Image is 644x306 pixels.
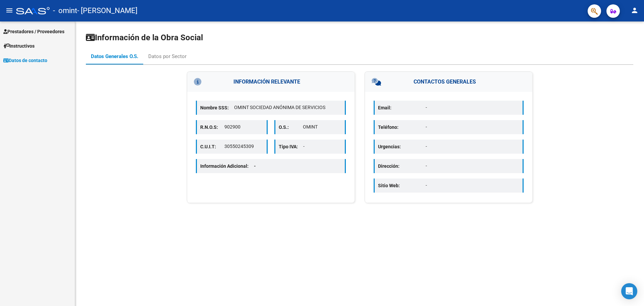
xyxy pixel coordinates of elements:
[3,57,47,64] span: Datos de contacto
[378,123,426,131] p: Teléfono:
[303,123,341,131] p: OMINT
[426,162,519,169] p: -
[426,143,519,150] p: -
[378,182,426,189] p: Sitio Web:
[378,162,426,170] p: Dirección:
[200,143,224,150] p: C.U.I.T:
[631,6,639,14] mat-icon: person
[426,182,519,189] p: -
[621,283,637,299] div: Open Intercom Messenger
[86,32,633,43] h1: Información de la Obra Social
[279,143,303,150] p: Tipo IVA:
[5,6,13,14] mat-icon: menu
[303,143,342,150] p: -
[200,162,261,170] p: Información Adicional:
[234,104,341,111] p: OMINT SOCIEDAD ANÓNIMA DE SERVICIOS
[91,53,138,60] div: Datos Generales O.S.
[53,3,77,18] span: - omint
[378,143,426,150] p: Urgencias:
[3,42,35,50] span: Instructivos
[200,104,234,111] p: Nombre SSS:
[426,123,519,131] p: -
[77,3,138,18] span: - [PERSON_NAME]
[224,123,263,131] p: 902900
[3,28,64,35] span: Prestadores / Proveedores
[378,104,426,111] p: Email:
[279,123,303,131] p: O.S.:
[224,143,263,150] p: 30550245309
[148,53,186,60] div: Datos por Sector
[365,72,532,92] h3: CONTACTOS GENERALES
[187,72,355,92] h3: INFORMACIÓN RELEVANTE
[426,104,519,111] p: -
[254,163,256,169] span: -
[200,123,224,131] p: R.N.O.S:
